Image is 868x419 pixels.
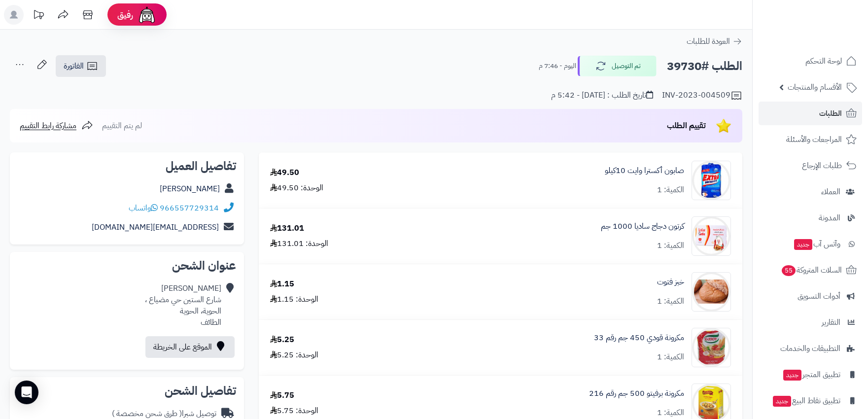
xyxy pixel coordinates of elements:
a: مكرونة قودي 450 جم رقم 33 [594,332,684,344]
a: لوحة التحكم [759,49,862,73]
h2: الطلب #39730 [667,56,742,76]
span: الفاتورة [64,60,84,72]
div: [PERSON_NAME] شارع الستين حي مضياع ، الحوية، الحوية الطائف [145,283,221,328]
h2: تفاصيل الشحن [18,385,236,397]
a: الطلبات [759,102,862,125]
a: التطبيقات والخدمات [759,337,862,360]
span: الطلبات [819,106,842,120]
div: الكمية: 1 [657,240,684,251]
img: 1664691369-%D8%AA%D9%86%D8%B2%D9%8A%D9%84%20(47)-90x90.jpg [692,328,730,367]
a: السلات المتروكة55 [759,258,862,282]
div: الوحدة: 5.25 [270,349,318,361]
a: التقارير [759,311,862,334]
small: اليوم - 7:46 م [539,61,576,71]
div: INV-2023-004509 [662,90,742,102]
span: تطبيق نقاط البيع [772,394,840,408]
div: 49.50 [270,167,299,178]
div: الكمية: 1 [657,184,684,196]
a: خبز فتوت [657,277,684,288]
div: الوحدة: 49.50 [270,182,323,194]
span: التقارير [822,315,840,329]
span: مشاركة رابط التقييم [20,120,76,132]
h2: عنوان الشحن [18,260,236,272]
a: واتساب [129,202,158,214]
div: Open Intercom Messenger [15,381,38,404]
div: الكمية: 1 [657,351,684,363]
div: الوحدة: 5.75 [270,405,318,417]
span: المراجعات والأسئلة [786,133,842,146]
img: logo-2.png [801,28,859,48]
span: الأقسام والمنتجات [788,80,842,94]
h2: تفاصيل العميل [18,160,236,172]
img: 1664172096-uRRcYCNGzSLH0juiNGCbDvdp96QxGImRHCtnM97e-90x90.jpg [692,161,730,200]
a: مشاركة رابط التقييم [20,120,93,132]
a: [EMAIL_ADDRESS][DOMAIN_NAME] [92,221,219,233]
div: الوحدة: 1.15 [270,294,318,305]
a: 966557729314 [160,202,219,214]
div: تاريخ الطلب : [DATE] - 5:42 م [551,90,653,101]
img: 1664440368-%D8%AA%D9%86%D8%B2%D9%8A%D9%84%20(16)-90x90.jpg [692,272,730,312]
div: الكمية: 1 [657,407,684,419]
button: تم التوصيل [578,56,657,76]
a: المدونة [759,206,862,230]
a: تحديثات المنصة [26,5,51,27]
a: العودة للطلبات [687,35,742,47]
span: العملاء [821,185,840,199]
span: جديد [773,396,791,407]
a: تطبيق المتجرجديد [759,363,862,386]
a: طلبات الإرجاع [759,154,862,177]
span: تطبيق المتجر [782,368,840,382]
div: الكمية: 1 [657,296,684,307]
a: المراجعات والأسئلة [759,128,862,151]
div: 131.01 [270,223,304,234]
div: 1.15 [270,279,294,290]
span: طلبات الإرجاع [802,159,842,173]
a: أدوات التسويق [759,284,862,308]
span: رفيق [117,9,133,21]
div: 5.25 [270,334,294,346]
span: 55 [782,265,796,276]
img: 12098bb14236aa663b51cc43fe6099d0b61b-90x90.jpg [692,216,730,256]
a: كرتون دجاج ساديا 1000 جم [601,221,684,232]
a: صابون أكسترا وايت 10كيلو [605,165,684,176]
span: العودة للطلبات [687,35,730,47]
a: مكرونة برفيتو 500 جم رقم 216 [589,388,684,399]
span: أدوات التسويق [798,289,840,303]
span: لوحة التحكم [805,54,842,68]
span: المدونة [819,211,840,225]
span: جديد [794,239,812,250]
a: الموقع على الخريطة [145,336,235,358]
div: 5.75 [270,390,294,401]
a: تطبيق نقاط البيعجديد [759,389,862,413]
a: الفاتورة [56,55,106,77]
span: جديد [783,370,801,381]
a: العملاء [759,180,862,204]
span: وآتس آب [793,237,840,251]
img: ai-face.png [137,5,157,25]
a: [PERSON_NAME] [160,183,220,195]
div: الوحدة: 131.01 [270,238,328,249]
span: تقييم الطلب [667,120,706,132]
span: لم يتم التقييم [102,120,142,132]
a: وآتس آبجديد [759,232,862,256]
span: السلات المتروكة [781,263,842,277]
span: التطبيقات والخدمات [780,342,840,355]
